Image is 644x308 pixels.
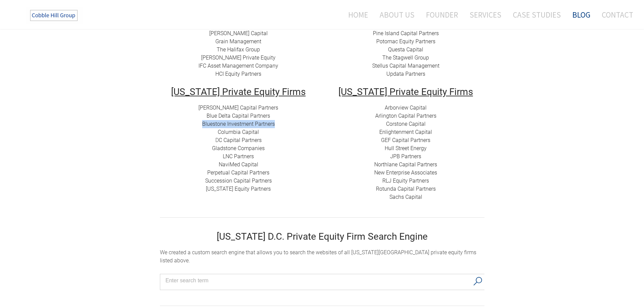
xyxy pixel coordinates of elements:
a: Home [338,6,373,24]
a: Arlington Capital Partners​ [375,113,436,119]
a: ​Perpetual Capital Partners [207,169,269,176]
a: Sachs Capital [389,194,422,200]
a: Stellus Capital Management [372,63,439,69]
a: Columbia Capital [218,129,259,135]
div: D [160,104,317,193]
a: ​RLJ Equity Partners [382,177,429,184]
a: LNC Partners [223,153,254,160]
input: Search input [166,276,470,286]
a: [PERSON_NAME] Capital Partners [198,104,278,111]
a: The Halifax Group [217,46,260,53]
a: ​[PERSON_NAME] Capital [209,30,268,37]
a: Services [464,6,506,24]
h2: [US_STATE] D.C. Private Equity Firm Search Engine [160,232,484,241]
a: Questa Capital [388,46,423,53]
a: Case Studies [508,6,566,24]
img: The Cobble Hill Group LLC [26,7,83,24]
a: Blue Delta Capital Partners [207,113,270,119]
a: Northlane Capital Partners [374,161,437,168]
a: Arborview Capital [385,104,427,111]
u: [US_STATE] Private Equity Firms [338,86,473,97]
a: Grain Management [215,38,261,45]
a: Blog [567,6,595,24]
a: C Capital Partners [219,137,262,143]
a: HCI Equity Partners [215,71,261,77]
a: JPB Partners [390,153,421,160]
a: Gladstone Companies [212,145,265,151]
a: New Enterprise Associates [374,169,437,176]
a: Succession Capital Partners [205,177,272,184]
a: Contact [597,6,633,24]
a: [US_STATE] Equity Partners​ [206,186,271,192]
u: [US_STATE] Private Equity Firms [171,86,306,97]
a: ​Enlightenment Capital [379,129,432,135]
a: ​​Rotunda Capital Partners [376,186,436,192]
a: ​Bluestone Investment Partners [202,121,275,127]
a: Hull Street Energy [385,145,427,151]
a: GEF Capital Partners [381,137,430,143]
a: ​Potomac Equity Partners [376,38,435,45]
a: [PERSON_NAME] Private Equity​ [201,54,276,61]
a: Pine Island Capital Partners [373,30,439,37]
button: Search [471,274,485,288]
a: IFC Asset Management Company [198,63,278,69]
a: NaviMed Capital [219,161,258,168]
a: Corstone Capital [386,121,426,127]
a: About Us [375,6,420,24]
a: Updata Partners [386,71,425,77]
a: The Stagwell Group [382,54,429,61]
div: ​We created a custom search engine that allows you to search the websites of all [US_STATE][GEOGR... [160,248,484,265]
a: Founder [421,6,463,24]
